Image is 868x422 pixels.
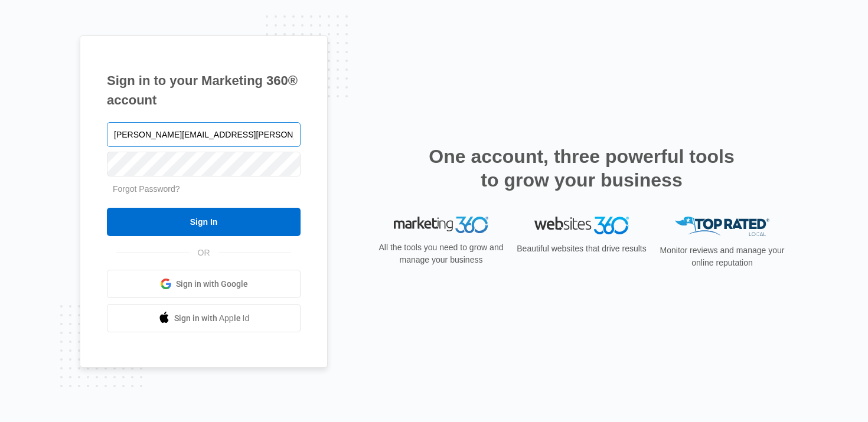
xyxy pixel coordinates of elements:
img: Websites 360 [534,217,629,234]
p: Monitor reviews and manage your online reputation [656,244,788,269]
a: Sign in with Google [107,270,301,298]
p: All the tools you need to grow and manage your business [375,241,507,266]
span: Sign in with Apple Id [174,312,250,325]
input: Email [107,122,301,147]
p: Beautiful websites that drive results [515,243,648,255]
a: Sign in with Apple Id [107,304,301,332]
a: Forgot Password? [113,184,180,194]
input: Sign In [107,208,301,236]
img: Top Rated Local [675,217,769,236]
h2: One account, three powerful tools to grow your business [425,145,738,192]
img: Marketing 360 [394,217,488,233]
h1: Sign in to your Marketing 360® account [107,71,301,110]
span: Sign in with Google [176,278,248,290]
span: OR [190,247,218,259]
